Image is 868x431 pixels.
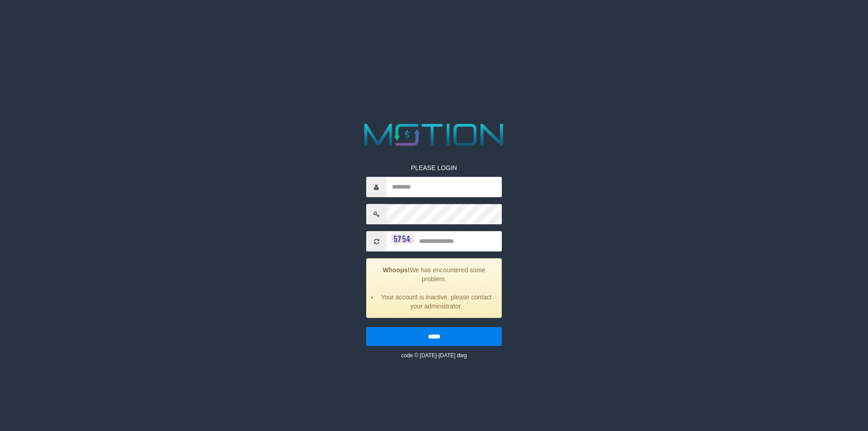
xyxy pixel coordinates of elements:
img: MOTION_logo.png [358,120,510,150]
p: PLEASE LOGIN [366,163,502,172]
img: captcha [391,234,414,243]
strong: Whoops! [383,266,410,274]
li: Your account is inactive, please contact your administrator. [378,293,495,311]
div: We has encountered some problem. [366,258,502,318]
small: code © [DATE]-[DATE] dwg [401,352,467,359]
